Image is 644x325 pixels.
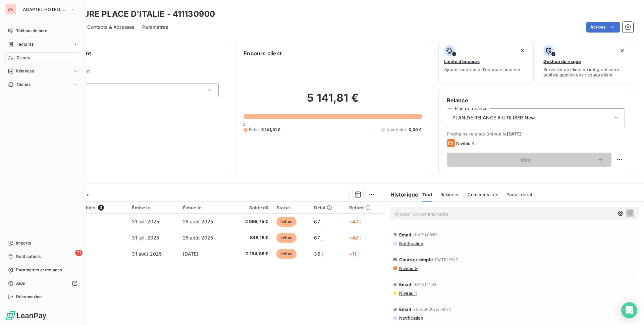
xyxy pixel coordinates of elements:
[183,219,213,224] span: 25 août 2025
[447,96,625,104] h6: Relance
[249,127,259,133] span: Échu
[5,310,47,321] img: Logo LeanPay
[621,302,637,318] div: Open Intercom Messenger
[385,191,419,199] h6: Historique
[349,205,381,210] div: Retard
[422,192,432,197] span: Tout
[183,205,226,210] div: Échue le
[538,41,633,84] button: Gestion du risqueSurveiller ce client en intégrant votre outil de gestion des risques client.
[16,280,25,286] span: Aide
[132,219,159,224] span: 31 juil. 2025
[16,68,34,74] span: Relances
[440,192,460,197] span: Relances
[399,257,433,262] span: Courrier simple
[447,131,625,137] span: Prochaine relance prévue le
[314,235,322,240] span: 67 j
[398,266,418,271] span: Niveau 3
[409,127,422,133] span: 0,00 €
[413,282,436,286] span: [DATE] 11:44
[314,251,323,257] span: 36 j
[455,157,597,162] span: Voir
[16,240,31,246] span: Imports
[142,24,168,31] span: Paramètres
[468,192,498,197] span: Commentaires
[452,114,535,121] span: PLAN DE RELANCE A UTILISER New
[444,67,520,72] span: Ajouter une limite d’encours autorisé
[276,233,297,243] span: échue
[276,205,306,210] div: Statut
[234,234,268,241] span: 848,18 €
[399,307,412,312] span: Email
[234,251,268,257] span: 2 194,88 €
[349,251,359,257] span: +11 j
[507,131,522,137] span: [DATE]
[444,59,480,64] span: Limite d’encours
[16,41,34,47] span: Factures
[16,254,41,260] span: Notifications
[398,315,424,321] span: Notification
[543,59,581,64] span: Gestion du risque
[41,49,219,57] h6: Informations client
[276,217,297,227] span: échue
[75,250,83,256] span: 71
[543,67,628,77] span: Surveiller ce client en intégrant votre outil de gestion des risques client.
[243,121,245,127] span: 0
[59,8,215,20] h3: MERCURE PLACE D'ITALIE - 411130900
[586,22,620,33] button: Actions
[386,127,406,133] span: Non-échu
[349,235,361,240] span: +42 j
[447,153,611,167] button: Voir
[16,55,30,61] span: Clients
[398,241,424,246] span: Notification
[16,294,42,300] span: Déconnexion
[314,219,322,224] span: 67 j
[234,218,268,225] span: 2 098,75 €
[53,205,124,211] div: Pièces comptables
[234,205,268,210] div: Solde dû
[16,28,47,34] span: Tableau de bord
[244,91,422,111] h2: 5 141,81 €
[413,233,438,237] span: [DATE] 08:56
[98,205,104,211] span: 3
[506,192,532,197] span: Portail client
[132,205,174,210] div: Émise le
[183,235,213,240] span: 25 août 2025
[413,307,451,311] span: 22 août 2025, 08:50
[87,24,134,31] span: Contacts & Adresses
[5,278,80,289] a: Aide
[54,68,219,78] span: Propriétés Client
[261,127,281,133] span: 5 141,81 €
[349,219,361,224] span: +42 j
[435,258,458,262] span: [DATE] 16:17
[399,232,412,237] span: Email
[398,290,417,296] span: Niveau 1
[456,141,475,146] span: Niveau 4
[132,251,162,257] span: 31 août 2025
[244,49,282,57] h6: Encours client
[5,4,16,15] div: AH
[16,267,62,273] span: Paramètres et réglages
[438,41,534,84] button: Limite d’encoursAjouter une limite d’encours autorisé
[276,249,297,259] span: échue
[183,251,199,257] span: [DATE]
[132,235,159,240] span: 31 juil. 2025
[16,82,31,88] span: Tâches
[23,7,68,12] span: ADAPTEL HOTELLERIE
[399,282,412,287] span: Email
[314,205,341,210] div: Délai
